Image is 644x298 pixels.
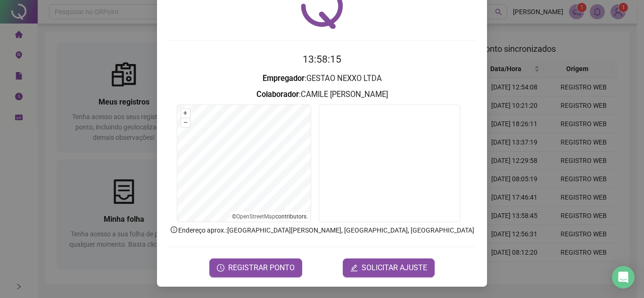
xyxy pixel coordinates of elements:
[168,225,476,235] p: Endereço aprox. : [GEOGRAPHIC_DATA][PERSON_NAME], [GEOGRAPHIC_DATA], [GEOGRAPHIC_DATA]
[263,74,305,83] strong: Empregador
[228,262,295,274] span: REGISTRAR PONTO
[303,54,341,65] time: 13:58:15
[181,109,190,118] button: +
[181,118,190,127] button: –
[168,72,476,85] h3: : GESTAO NEXXO LTDA
[232,213,308,220] li: © contributors.
[217,264,224,272] span: clock-circle
[168,89,476,101] h3: : CAMILE [PERSON_NAME]
[236,213,275,220] a: OpenStreetMap
[350,264,358,272] span: edit
[209,258,302,277] button: REGISTRAR PONTO
[256,90,299,99] strong: Colaborador
[343,258,435,277] button: editSOLICITAR AJUSTE
[170,226,178,234] span: info-circle
[362,262,427,274] span: SOLICITAR AJUSTE
[612,266,635,289] div: Open Intercom Messenger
